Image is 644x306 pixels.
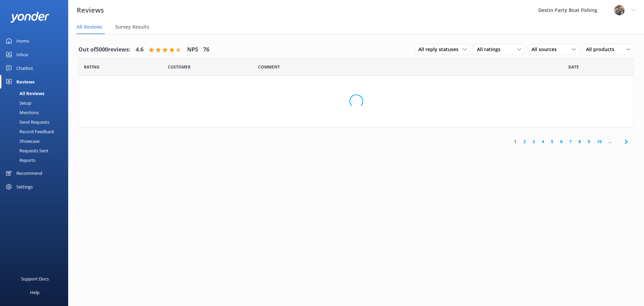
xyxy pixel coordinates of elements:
[30,286,40,299] div: Help
[418,46,463,53] span: All reply statuses
[4,146,68,155] a: Requests Sent
[586,46,618,53] span: All products
[168,64,191,70] span: Date
[4,136,40,146] div: Showcase
[16,61,33,75] div: Chatbot
[4,108,39,117] div: Mentions
[4,155,68,165] a: Reports
[575,138,584,145] a: 8
[511,138,520,145] a: 1
[557,138,566,145] a: 6
[4,127,54,136] div: Record Feedback
[568,64,579,70] span: Date
[4,127,68,136] a: Record Feedback
[566,138,575,145] a: 7
[477,46,505,53] span: All ratings
[4,155,35,165] div: Reports
[531,46,561,53] span: All sources
[16,48,28,61] div: Inbox
[538,138,548,145] a: 4
[16,75,34,89] div: Reviews
[115,24,149,30] span: Survey Results
[187,45,198,54] h4: NPS
[77,24,102,30] span: All Reviews
[16,180,33,194] div: Settings
[4,89,44,98] div: All Reviews
[21,272,49,286] div: Support Docs
[4,117,68,127] a: Send Requests
[77,5,104,16] h3: Reviews
[4,108,68,117] a: Mentions
[594,138,605,145] a: 10
[614,5,625,15] img: 250-1666038197.jpg
[16,34,29,48] div: Home
[84,64,100,70] span: Date
[529,138,538,145] a: 3
[4,146,48,155] div: Requests Sent
[584,138,594,145] a: 9
[203,45,209,54] h4: 76
[258,64,280,70] span: Question
[136,45,144,54] h4: 4.6
[4,117,49,127] div: Send Requests
[520,138,529,145] a: 2
[10,12,49,23] img: yonder-white-logo.png
[78,45,131,54] h4: Out of 5000 reviews:
[4,98,31,108] div: Setup
[4,136,68,146] a: Showcase
[605,138,615,145] span: ...
[4,89,68,98] a: All Reviews
[4,98,68,108] a: Setup
[548,138,557,145] a: 5
[16,166,42,180] div: Recommend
